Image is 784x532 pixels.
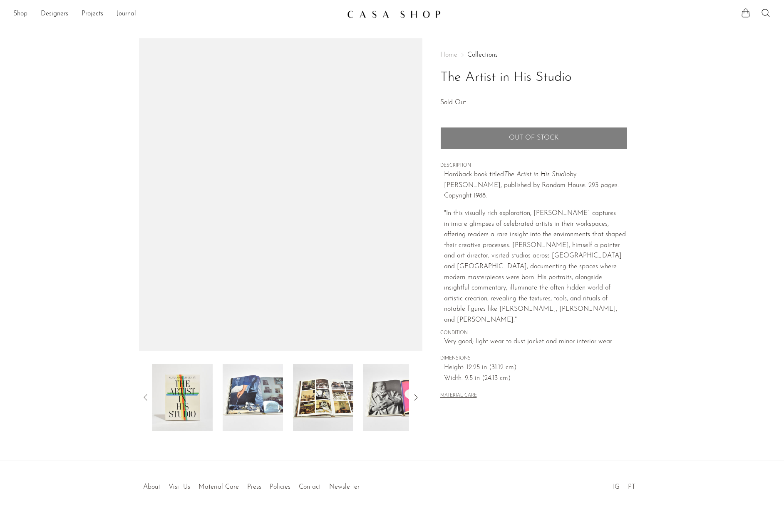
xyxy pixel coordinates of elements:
span: DIMENSIONS [440,355,628,362]
a: Designers [41,9,68,20]
img: The Artist in His Studio [363,364,424,431]
a: Policies [270,484,290,490]
img: The Artist in His Studio [152,364,213,431]
ul: NEW HEADER MENU [13,7,340,21]
a: Projects [82,9,103,20]
em: The Artist in His Studio [504,171,570,178]
button: Add to cart [440,127,628,149]
ul: Quick links [139,477,364,493]
a: Visit Us [169,484,190,490]
button: MATERIAL CARE [440,393,477,399]
ul: Social Medias [609,477,640,493]
a: About [143,484,160,490]
a: IG [613,484,620,490]
span: Height: 12.25 in (31.12 cm) [444,362,628,373]
span: Sold Out [440,99,466,106]
img: The Artist in His Studio [223,364,283,431]
a: Contact [299,484,321,490]
h1: The Artist in His Studio [440,67,628,88]
a: Shop [13,9,27,20]
span: Very good; light wear to dust jacket and minor interior wear. [444,337,628,347]
span: Home [440,52,457,58]
span: DESCRIPTION [440,162,628,170]
img: The Artist in His Studio [293,364,353,431]
nav: Breadcrumbs [440,52,628,58]
a: Collections [467,52,498,58]
p: "In this visually rich exploration, [PERSON_NAME] captures intimate glimpses of celebrated artist... [444,208,628,326]
p: Hardback book titled by [PERSON_NAME], published by Random House. 293 pages. Copyright 1988. [444,170,628,202]
a: PT [628,484,635,490]
a: Press [247,484,261,490]
a: Material Care [198,484,239,490]
span: CONDITION [440,330,628,337]
span: Width: 9.5 in (24.13 cm) [444,373,628,384]
span: Out of stock [509,134,558,142]
nav: Desktop navigation [13,7,340,21]
a: Journal [117,9,136,20]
